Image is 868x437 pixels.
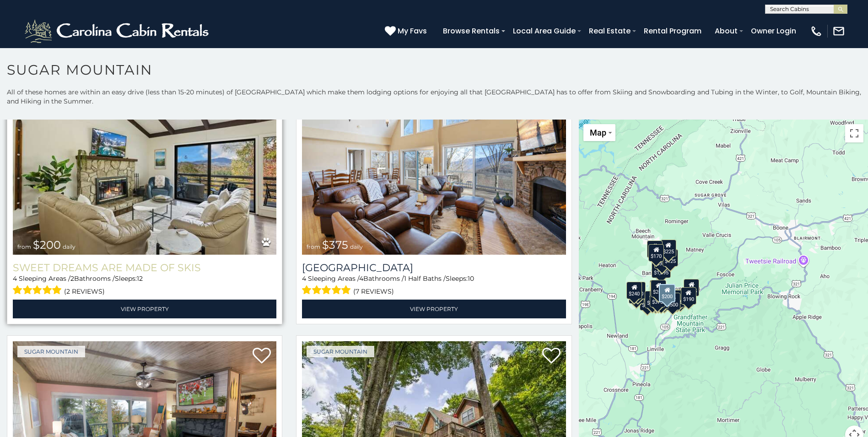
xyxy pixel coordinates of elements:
img: phone-regular-white.png [810,25,823,38]
button: Change map style [583,124,615,141]
button: Toggle fullscreen view [845,124,863,142]
div: $195 [669,290,685,307]
span: from [307,243,320,250]
div: $1,095 [652,261,671,278]
div: $225 [661,240,676,257]
a: View Property [13,300,276,318]
img: White-1-2.png [23,17,213,45]
a: View Property [302,300,566,318]
span: 4 [302,274,306,283]
span: 2 [70,274,74,283]
span: 10 [468,274,474,283]
a: Owner Login [746,23,801,39]
div: $190 [650,280,665,297]
div: $375 [650,290,665,307]
a: Sweet Dreams Are Made Of Skis from $200 daily [13,78,276,255]
a: [GEOGRAPHIC_DATA] [302,262,566,274]
img: mail-regular-white.png [832,25,845,38]
div: $240 [626,282,642,299]
div: $200 [659,284,675,302]
a: Add to favorites [542,347,561,366]
a: Real Estate [584,23,635,39]
h3: Little Sugar Haven [302,262,566,274]
span: 4 [13,274,17,283]
span: 4 [359,274,363,283]
div: $265 [651,280,666,297]
span: My Favs [398,25,427,37]
a: Sugar Mountain [307,346,374,357]
a: Little Sugar Haven from $375 daily [302,78,566,255]
span: daily [350,243,363,250]
span: daily [63,243,75,250]
span: 12 [137,274,143,283]
div: $155 [684,279,699,296]
a: Add to favorites [253,347,271,366]
span: (7 reviews) [353,285,394,297]
a: About [710,23,742,39]
a: Sweet Dreams Are Made Of Skis [13,262,276,274]
div: $240 [647,240,663,258]
div: Sleeping Areas / Bathrooms / Sleeps: [302,274,566,297]
span: 1 Half Baths / [404,274,446,283]
div: $125 [663,249,678,267]
span: Map [590,128,606,137]
div: $190 [681,287,696,305]
span: (2 reviews) [64,285,105,297]
span: from [17,243,31,250]
a: Rental Program [639,23,706,39]
a: My Favs [385,25,429,37]
img: Sweet Dreams Are Made Of Skis [13,78,276,255]
a: Sugar Mountain [17,346,85,357]
div: Sleeping Areas / Bathrooms / Sleeps: [13,274,276,297]
a: Browse Rentals [438,23,504,39]
span: $200 [33,238,61,251]
span: $375 [322,238,348,251]
a: Local Area Guide [508,23,580,39]
img: Little Sugar Haven [302,78,566,255]
div: $170 [648,244,664,262]
div: $375 [645,291,660,308]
